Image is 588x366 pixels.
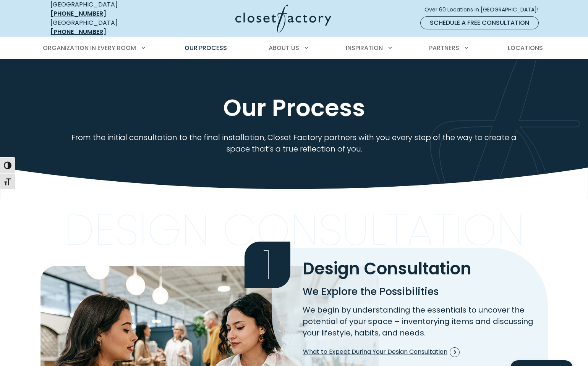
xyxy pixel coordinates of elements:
[420,16,539,29] a: Schedule a Free Consultation
[269,44,299,52] span: About Us
[303,347,460,357] span: What to Expect During Your Design Consultation
[37,37,551,59] nav: Primary Menu
[303,257,471,280] span: Design Consultation
[185,44,227,52] span: Our Process
[424,6,544,14] span: Over 60 Locations in [GEOGRAPHIC_DATA]!
[508,44,543,52] span: Locations
[245,242,290,288] span: 1
[43,44,136,52] span: Organization in Every Room
[50,18,161,37] div: [GEOGRAPHIC_DATA]
[50,27,106,36] a: [PHONE_NUMBER]
[346,44,383,52] span: Inspiration
[50,9,106,18] a: [PHONE_NUMBER]
[303,345,460,360] a: What to Expect During Your Design Consultation
[49,94,539,123] h1: Our Process
[429,44,459,52] span: Partners
[70,132,518,155] p: From the initial consultation to the final installation, Closet Factory partners with you every s...
[303,304,539,339] p: We begin by understanding the essentials to uncover the potential of your space – inventorying it...
[64,214,525,247] p: Design Consultation
[235,5,331,32] img: Closet Factory Logo
[424,3,545,16] a: Over 60 Locations in [GEOGRAPHIC_DATA]!
[303,285,439,298] span: We Explore the Possibilities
